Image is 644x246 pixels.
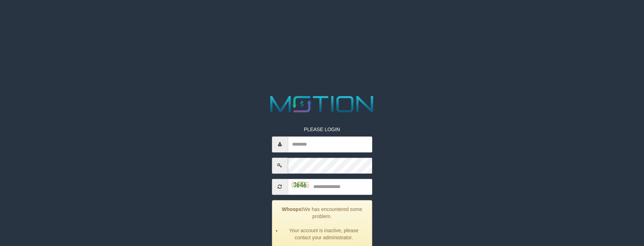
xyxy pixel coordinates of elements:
strong: Whoops! [282,206,303,212]
img: MOTION_logo.png [266,93,378,115]
li: Your account is inactive, please contact your administrator. [281,227,366,241]
p: PLEASE LOGIN [272,126,372,133]
img: captcha [291,181,309,188]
